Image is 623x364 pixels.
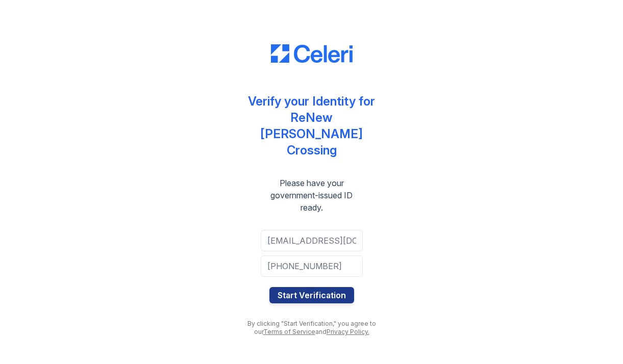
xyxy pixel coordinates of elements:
[263,328,315,335] a: Terms of Service
[240,93,383,159] div: Verify your Identity for ReNew [PERSON_NAME] Crossing
[261,230,363,251] input: Email
[240,320,383,336] div: By clicking "Start Verification," you agree to our and
[269,287,354,303] button: Start Verification
[240,177,383,214] div: Please have your government-issued ID ready.
[261,255,363,277] input: Phone
[327,328,369,335] a: Privacy Policy.
[271,44,353,63] img: CE_Logo_Blue-a8612792a0a2168367f1c8372b55b34899dd931a85d93a1a3d3e32e68fde9ad4.png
